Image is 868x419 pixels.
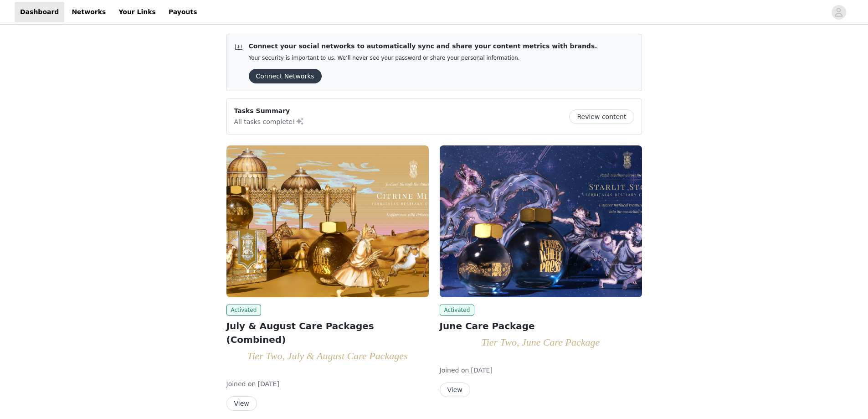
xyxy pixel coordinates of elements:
[247,350,407,362] em: Tier Two, July & August Care Packages
[258,380,279,388] span: [DATE]
[226,319,429,347] h2: July & August Care Packages (Combined)
[226,396,257,411] button: View
[15,2,64,22] a: Dashboard
[226,305,262,316] span: Activated
[249,55,597,62] p: Your security is important to us. We’ll never see your password or share your personal information.
[440,319,642,333] h2: June Care Package
[440,367,469,374] span: Joined on
[440,305,475,316] span: Activated
[226,400,257,407] a: View
[113,2,161,22] a: Your Links
[226,145,429,297] img: Ferris Wheel Press (UK)
[163,2,203,22] a: Payouts
[249,69,322,83] button: Connect Networks
[482,336,600,348] em: Tier Two, June Care Package
[471,367,493,374] span: [DATE]
[440,145,642,297] img: Ferris Wheel Press (UK)
[66,2,111,22] a: Networks
[834,5,843,20] div: avatar
[440,387,470,393] a: View
[440,383,470,397] button: View
[234,106,304,116] p: Tasks Summary
[249,41,597,51] p: Connect your social networks to automatically sync and share your content metrics with brands.
[569,109,634,124] button: Review content
[234,116,304,127] p: All tasks complete!
[226,380,256,388] span: Joined on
